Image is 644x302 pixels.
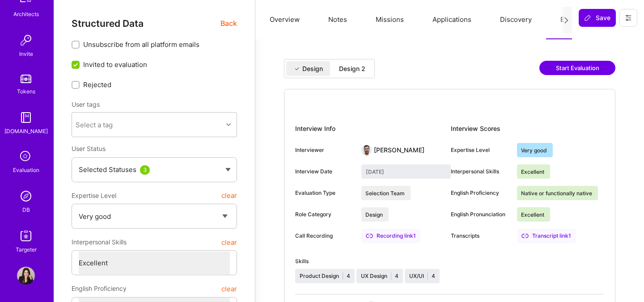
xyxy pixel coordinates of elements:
div: Interpersonal Skills [451,168,510,176]
div: Call Recording [295,232,354,240]
div: UX/UI [409,272,424,280]
div: 4 [432,272,435,280]
img: tokens [21,75,31,83]
div: Role Category [295,210,354,218]
div: Architects [13,9,39,19]
div: Interview Scores [451,122,604,136]
i: icon SelectionTeam [17,148,34,165]
div: Product Design [300,272,339,280]
div: Targeter [16,245,37,254]
div: Transcript link 1 [517,229,576,243]
a: Recording link1 [361,229,420,243]
div: English Pronunciation [451,210,510,218]
div: Evaluation Type [295,189,354,197]
span: Unsubscribe from all platform emails [83,40,199,49]
div: Skills [295,257,604,265]
img: Admin Search [17,187,35,205]
a: User Avatar [15,267,37,285]
span: Back [220,18,237,29]
button: Start Evaluation [539,61,615,75]
i: icon Next [563,17,570,24]
label: User tags [72,100,100,109]
div: English Proficiency [451,189,510,197]
div: Recording link 1 [361,229,420,243]
div: Transcripts [451,232,510,240]
span: Interpersonal Skills [72,234,127,250]
span: Save [584,13,610,22]
div: Design [302,64,323,73]
span: Rejected [83,80,111,89]
div: UX Design [361,272,387,280]
div: 4 [395,272,398,280]
div: Select a tag [76,120,113,130]
img: User Avatar [361,145,372,155]
div: Evaluation [13,165,39,175]
span: Structured Data [72,18,144,29]
div: [DOMAIN_NAME] [4,126,48,136]
div: Invite [19,49,33,59]
span: English Proficiency [72,281,127,297]
div: DB [22,205,30,214]
span: Expertise Level [72,188,116,204]
button: Save [579,9,616,27]
div: 4 [347,272,350,280]
div: Interviewer [295,146,354,154]
div: Tokens [17,87,35,96]
span: Selected Statuses [79,165,136,174]
img: guide book [17,109,35,126]
div: 3 [140,165,150,175]
img: Invite [17,31,35,49]
span: User Status [72,145,106,152]
img: Skill Targeter [17,227,35,245]
button: clear [221,188,237,204]
div: Interview Date [295,168,354,176]
i: icon Chevron [226,122,231,127]
div: [PERSON_NAME] [374,146,424,155]
div: Interview Info [295,122,451,136]
img: User Avatar [17,267,35,285]
span: Invited to evaluation [83,60,147,69]
a: Transcript link1 [517,229,576,243]
button: clear [221,281,237,297]
div: Design 2 [339,64,365,73]
button: clear [221,234,237,250]
img: caret [225,168,231,172]
div: Expertise Level [451,146,510,154]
